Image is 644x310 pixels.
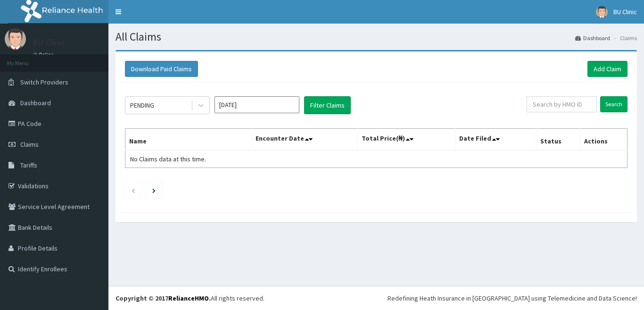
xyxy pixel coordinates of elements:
th: Actions [580,129,627,151]
p: BU Clinic [33,38,65,47]
th: Encounter Date [252,129,357,151]
input: Select Month and Year [215,96,299,113]
a: RelianceHMO [168,294,209,302]
a: Dashboard [575,34,610,42]
h1: All Claims [116,31,637,43]
span: No Claims data at this time. [130,155,206,163]
th: Total Price(₦) [357,129,455,151]
span: BU Clinic [613,8,637,16]
strong: Copyright © 2017 . [116,294,211,302]
a: Next page [152,186,156,194]
th: Status [537,129,580,151]
div: Redefining Heath Insurance in [GEOGRAPHIC_DATA] using Telemedicine and Data Science! [388,293,637,303]
th: Name [125,129,252,151]
a: Online [33,51,56,58]
button: Filter Claims [304,96,351,114]
footer: All rights reserved. [108,286,644,310]
img: User Image [596,6,608,18]
span: Tariffs [20,161,37,169]
input: Search [600,96,627,112]
th: Date Filed [455,129,537,151]
a: Previous page [131,186,135,194]
span: Switch Providers [20,78,68,86]
span: Dashboard [20,99,51,107]
li: Claims [611,34,637,42]
button: Download Paid Claims [125,61,198,77]
img: User Image [5,28,26,50]
input: Search by HMO ID [527,96,597,112]
a: Add Claim [587,61,627,77]
span: Claims [20,140,39,149]
div: PENDING [130,101,154,110]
